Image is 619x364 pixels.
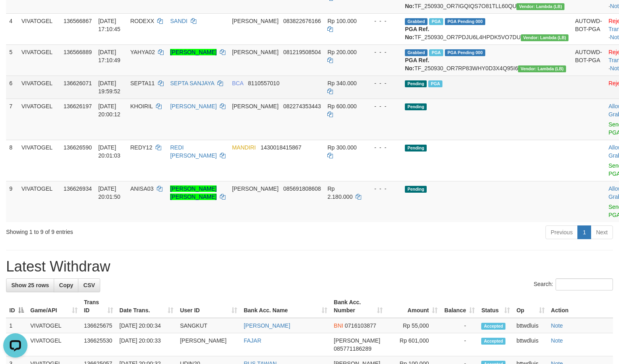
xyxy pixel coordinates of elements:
[551,322,563,329] a: Note
[6,181,18,222] td: 9
[170,103,217,109] a: [PERSON_NAME]
[244,337,261,344] a: FAJAR
[6,318,27,333] td: 1
[441,318,478,333] td: -
[513,318,547,333] td: bttwdluis
[386,318,441,333] td: Rp 55,000
[402,44,572,76] td: TF_250930_OR7RP83WHY0D3X4Q95I6
[3,3,27,27] button: Open LiveChat chat widget
[130,103,153,109] span: KHOIRIL
[368,143,398,151] div: - - -
[27,318,81,333] td: VIVATOGEL
[6,76,18,99] td: 6
[18,44,60,76] td: VIVATOGEL
[334,337,380,344] span: [PERSON_NAME]
[368,102,398,110] div: - - -
[18,181,60,222] td: VIVATOGEL
[551,337,563,344] a: Note
[327,144,356,151] span: Rp 300.000
[368,17,398,25] div: - - -
[6,225,252,236] div: Showing 1 to 9 of 9 entries
[6,259,613,275] h1: Latest Withdraw
[261,144,301,151] span: Copy 1430018415867 to clipboard
[98,49,120,63] span: [DATE] 17:10:49
[81,333,116,356] td: 136625530
[170,49,217,55] a: [PERSON_NAME]
[244,322,290,329] a: [PERSON_NAME]
[405,49,427,56] span: Grabbed
[98,80,120,95] span: [DATE] 19:59:52
[11,282,49,288] span: Show 25 rows
[513,295,547,318] th: Op: activate to sort column ascending
[334,322,343,329] span: BNI
[283,49,321,55] span: Copy 081219508504 to clipboard
[63,80,92,86] span: 136626071
[405,145,427,151] span: Pending
[6,13,18,44] td: 4
[331,295,386,318] th: Bank Acc. Number: activate to sort column ascending
[248,80,280,86] span: Copy 8110557010 to clipboard
[441,295,478,318] th: Balance: activate to sort column ascending
[232,103,278,109] span: [PERSON_NAME]
[240,295,331,318] th: Bank Acc. Name: activate to sort column ascending
[345,322,376,329] span: Copy 0716103877 to clipboard
[521,34,569,41] span: Vendor URL: https://dashboard.q2checkout.com/secure
[513,333,547,356] td: bttwdluis
[6,278,54,292] a: Show 25 rows
[283,103,321,109] span: Copy 082274353443 to clipboard
[78,278,100,292] a: CSV
[63,103,92,109] span: 136626197
[98,185,120,200] span: [DATE] 20:01:50
[6,140,18,181] td: 8
[81,318,116,333] td: 136625675
[130,144,152,151] span: REDY12
[170,18,187,24] a: SANDI
[428,80,442,87] span: PGA
[283,18,321,24] span: Copy 083822676166 to clipboard
[130,18,154,24] span: RODEXX
[572,13,605,44] td: AUTOWD-BOT-PGA
[327,80,356,86] span: Rp 340.000
[327,103,356,109] span: Rp 600.000
[170,185,217,200] a: [PERSON_NAME] [PERSON_NAME]
[386,295,441,318] th: Amount: activate to sort column ascending
[116,295,177,318] th: Date Trans.: activate to sort column ascending
[545,225,578,239] a: Previous
[98,103,120,118] span: [DATE] 20:00:12
[572,44,605,76] td: AUTOWD-BOT-PGA
[232,49,278,55] span: [PERSON_NAME]
[116,333,177,356] td: [DATE] 20:00:33
[327,49,356,55] span: Rp 200.000
[6,44,18,76] td: 5
[177,295,240,318] th: User ID: activate to sort column ascending
[405,186,427,193] span: Pending
[481,323,505,330] span: Accepted
[18,13,60,44] td: VIVATOGEL
[232,185,278,192] span: [PERSON_NAME]
[232,144,256,151] span: MANDIRI
[327,18,356,24] span: Rp 100.000
[445,49,485,56] span: PGA Pending
[478,295,513,318] th: Status: activate to sort column ascending
[334,345,371,352] span: Copy 085771186289 to clipboard
[368,79,398,87] div: - - -
[232,18,278,24] span: [PERSON_NAME]
[232,80,243,86] span: BCA
[177,333,240,356] td: [PERSON_NAME]
[368,48,398,56] div: - - -
[81,295,116,318] th: Trans ID: activate to sort column ascending
[54,278,78,292] a: Copy
[98,144,120,159] span: [DATE] 20:01:03
[283,185,321,192] span: Copy 085691808608 to clipboard
[405,80,427,87] span: Pending
[130,80,154,86] span: SEPTA11
[63,49,92,55] span: 136566889
[63,144,92,151] span: 136626590
[441,333,478,356] td: -
[445,18,485,25] span: PGA Pending
[63,185,92,192] span: 136626934
[27,295,81,318] th: Game/API: activate to sort column ascending
[27,333,81,356] td: VIVATOGEL
[386,333,441,356] td: Rp 601,000
[405,57,429,72] b: PGA Ref. No:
